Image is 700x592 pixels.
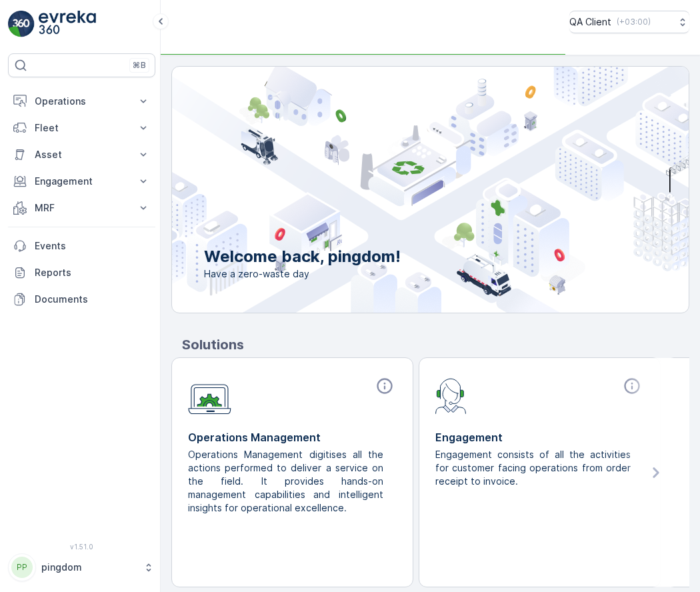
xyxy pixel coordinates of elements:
p: pingdom [41,561,137,574]
a: Events [8,233,155,259]
span: Have a zero-waste day [204,267,401,281]
p: Fleet [35,121,129,135]
a: Reports [8,259,155,286]
p: Operations Management [188,429,397,445]
p: Solutions [182,335,689,355]
span: v 1.51.0 [8,543,155,551]
button: Fleet [8,115,155,141]
img: logo_light-DOdMpM7g.png [39,11,96,37]
p: Welcome back, pingdom! [204,246,401,267]
button: Asset [8,141,155,168]
img: module-icon [435,377,467,414]
p: ( +03:00 ) [617,17,651,27]
p: ⌘B [133,60,146,71]
img: module-icon [188,377,231,415]
p: Engagement [35,175,129,188]
div: PP [11,557,33,578]
button: PPpingdom [8,553,155,581]
p: Events [35,239,150,253]
p: Engagement [435,429,644,445]
button: Engagement [8,168,155,195]
p: Operations [35,95,129,108]
p: Documents [35,293,150,306]
p: Engagement consists of all the activities for customer facing operations from order receipt to in... [435,448,633,488]
button: Operations [8,88,155,115]
img: logo [8,11,35,37]
p: Asset [35,148,129,161]
p: MRF [35,201,129,215]
p: Reports [35,266,150,279]
p: QA Client [569,15,611,29]
button: QA Client(+03:00) [569,11,689,33]
a: Documents [8,286,155,313]
img: city illustration [112,67,689,313]
p: Operations Management digitises all the actions performed to deliver a service on the field. It p... [188,448,386,515]
button: MRF [8,195,155,221]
